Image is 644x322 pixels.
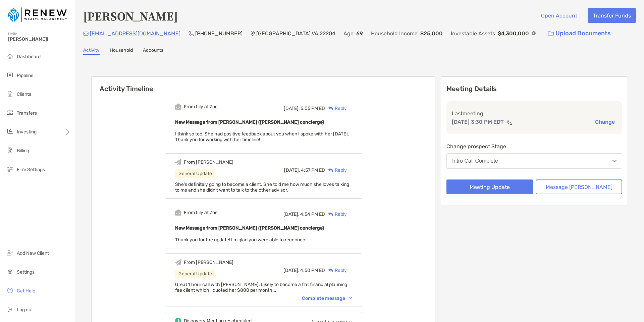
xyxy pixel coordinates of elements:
[612,160,616,162] img: Open dropdown arrow
[6,286,14,294] img: get-help icon
[17,167,45,172] span: Firm Settings
[175,259,181,266] img: Event icon
[536,179,622,194] button: Message [PERSON_NAME]
[506,119,513,125] img: communication type
[593,118,617,125] button: Change
[17,288,35,294] span: Get Help
[325,167,347,174] div: Reply
[544,26,615,41] a: Upload Documents
[175,282,347,293] span: Great 1 hour call with [PERSON_NAME]. Likely to become a flat financial planning fee client which...
[83,8,178,24] h4: [PERSON_NAME]
[343,29,354,38] p: Age
[349,297,352,299] img: Chevron icon
[6,52,14,60] img: dashboard icon
[451,29,495,38] p: Investable Assets
[6,305,14,313] img: logout icon
[17,250,49,256] span: Add New Client
[371,29,418,38] p: Household Income
[17,54,41,59] span: Dashboard
[446,153,622,169] button: Intro Call Complete
[17,269,35,275] span: Settings
[420,29,443,38] p: $25,000
[6,90,14,98] img: clients icon
[90,29,180,38] p: [EMAIL_ADDRESS][DOMAIN_NAME]
[83,32,89,36] img: Email Icon
[300,268,325,273] span: 4:50 PM ED
[17,307,33,313] span: Log out
[532,31,536,35] img: Info Icon
[283,211,299,217] span: [DATE],
[184,259,233,265] div: From [PERSON_NAME]
[17,129,37,135] span: Investing
[452,118,504,126] p: [DATE] 3:30 PM EDT
[325,267,347,274] div: Reply
[6,249,14,257] img: add_new_client icon
[175,209,181,216] img: Event icon
[17,91,31,97] span: Clients
[300,211,325,217] span: 4:54 PM ED
[184,210,218,215] div: From Lily at Zoe
[175,237,308,243] span: Thank you for the update! I’m glad you were able to reconnect.
[143,47,163,55] a: Accounts
[83,47,100,55] a: Activity
[284,167,300,173] span: [DATE],
[8,3,67,27] img: Zoe Logo
[92,77,435,93] h6: Activity Timeline
[189,31,194,36] img: Phone Icon
[536,8,582,23] button: Open Account
[6,146,14,154] img: billing icon
[283,268,299,273] span: [DATE],
[356,29,363,38] p: 69
[6,165,14,173] img: firm-settings icon
[175,270,215,278] div: General Update
[452,109,617,118] p: Last meeting
[6,109,14,117] img: transfers icon
[17,148,29,154] span: Billing
[6,268,14,276] img: settings icon
[548,31,554,36] img: button icon
[175,131,349,143] span: I think so too. She had positive feedback about you when I spoke with her [DATE]. Thank you for w...
[175,169,215,178] div: General Update
[184,104,218,110] div: From Lily at Zoe
[301,106,325,111] span: 5:05 PM ED
[17,73,34,78] span: Pipeline
[302,295,352,301] div: Complete message
[446,142,622,151] p: Change prospect Stage
[184,159,233,165] div: From [PERSON_NAME]
[446,85,622,93] p: Meeting Details
[325,105,347,112] div: Reply
[175,182,349,193] span: She's definitely going to become a client. She told me how much she loves talking to me and she d...
[588,8,636,23] button: Transfer Funds
[6,127,14,135] img: investing icon
[17,110,37,116] span: Transfers
[8,36,71,42] span: [PERSON_NAME]!
[328,212,333,216] img: Reply icon
[251,31,255,36] img: Location Icon
[284,106,300,111] span: [DATE],
[195,29,243,38] p: [PHONE_NUMBER]
[175,119,324,125] b: New Message from [PERSON_NAME] ([PERSON_NAME] concierge)
[175,225,324,231] b: New Message from [PERSON_NAME] ([PERSON_NAME] concierge)
[328,106,333,111] img: Reply icon
[446,179,533,194] button: Meeting Update
[175,159,181,165] img: Event icon
[452,158,498,164] div: Intro Call Complete
[328,168,333,172] img: Reply icon
[325,211,347,218] div: Reply
[328,268,333,273] img: Reply icon
[301,167,325,173] span: 4:57 PM ED
[6,71,14,79] img: pipeline icon
[110,47,133,55] a: Household
[175,104,181,110] img: Event icon
[256,29,335,38] p: [GEOGRAPHIC_DATA] , VA , 22204
[498,29,529,38] p: $4,300,000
